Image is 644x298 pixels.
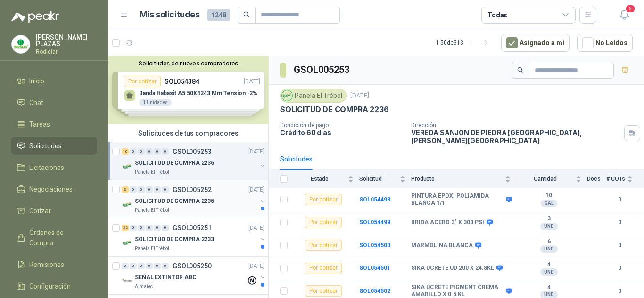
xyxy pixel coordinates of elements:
[293,170,359,188] th: Estado
[29,259,64,270] span: Remisiones
[36,49,97,55] p: Rodiclar
[516,261,581,268] b: 4
[146,225,153,231] div: 0
[293,176,346,182] span: Estado
[29,97,43,108] span: Chat
[135,245,169,252] p: Panela El Trébol
[11,94,97,112] a: Chat
[11,11,59,23] img: Logo peakr
[11,277,97,295] a: Configuración
[516,170,587,188] th: Cantidad
[135,235,214,244] p: SOLICITUD DE COMPRA 2233
[248,185,264,194] p: [DATE]
[516,176,574,182] span: Cantidad
[282,90,292,101] img: Company Logo
[135,159,214,168] p: SOLICITUD DE COMPRA 2236
[154,186,161,193] div: 0
[130,263,137,269] div: 0
[606,218,633,227] b: 0
[243,11,250,18] span: search
[162,263,169,269] div: 0
[436,35,494,50] div: 1 - 50 de 313
[140,8,200,22] h1: Mis solicitudes
[517,67,524,73] span: search
[248,262,264,271] p: [DATE]
[122,161,133,172] img: Company Logo
[154,225,161,231] div: 0
[280,89,347,103] div: Panela El Trébol
[411,193,504,207] b: PINTURA EPOXI POLIAMIDA BLANCA 1/1
[359,219,390,226] a: SOL054499
[305,194,342,205] div: Por cotizar
[135,197,214,206] p: SOLICITUD DE COMPRA 2235
[540,268,558,276] div: UND
[162,186,169,193] div: 0
[12,35,30,53] img: Company Logo
[606,264,633,273] b: 0
[122,184,266,214] a: 3 0 0 0 0 0 GSOL005252[DATE] Company LogoSOLICITUD DE COMPRA 2235Panela El Trébol
[207,9,230,21] span: 1248
[29,162,64,173] span: Licitaciones
[359,265,390,271] b: SOL054501
[606,287,633,296] b: 0
[577,34,633,52] button: No Leídos
[280,129,404,137] p: Crédito 60 días
[173,225,212,231] p: GSOL005251
[350,91,369,100] p: [DATE]
[146,263,153,269] div: 0
[154,148,161,155] div: 0
[516,238,581,246] b: 6
[540,245,558,253] div: UND
[138,225,145,231] div: 0
[305,263,342,274] div: Por cotizar
[606,195,633,204] b: 0
[11,72,97,90] a: Inicio
[11,159,97,177] a: Licitaciones
[29,281,71,291] span: Configuración
[11,202,97,220] a: Cotizar
[122,222,266,252] a: 32 0 0 0 0 0 GSOL005251[DATE] Company LogoSOLICITUD DE COMPRA 2233Panela El Trébol
[606,241,633,250] b: 0
[587,170,606,188] th: Docs
[122,146,266,176] a: 10 0 0 0 0 0 GSOL005253[DATE] Company LogoSOLICITUD DE COMPRA 2236Panela El Trébol
[122,275,133,287] img: Company Logo
[359,196,390,203] a: SOL054498
[108,124,268,142] div: Solicitudes de tus compradores
[411,176,503,182] span: Producto
[606,170,644,188] th: # COTs
[11,137,97,155] a: Solicitudes
[29,141,62,151] span: Solicitudes
[11,115,97,133] a: Tareas
[411,219,484,226] b: BRIDA ACERO 3" X 300 PSI
[359,242,390,249] a: SOL054500
[122,237,133,249] img: Company Logo
[248,224,264,233] p: [DATE]
[541,200,557,207] div: GAL
[359,288,390,294] a: SOL054502
[516,215,581,223] b: 3
[29,76,44,86] span: Inicio
[411,242,473,250] b: MARMOLINA BLANCA
[122,263,129,269] div: 0
[138,263,145,269] div: 0
[359,170,411,188] th: Solicitud
[411,122,620,129] p: Dirección
[162,148,169,155] div: 0
[112,60,264,67] button: Solicitudes de nuevos compradores
[359,176,398,182] span: Solicitud
[135,273,197,282] p: SEÑAL EXTINTOR ABC
[130,148,137,155] div: 0
[173,148,212,155] p: GSOL005253
[411,129,620,145] p: VEREDA SANJON DE PIEDRA [GEOGRAPHIC_DATA] , [PERSON_NAME][GEOGRAPHIC_DATA]
[305,240,342,251] div: Por cotizar
[616,7,633,24] button: 5
[36,34,97,47] p: [PERSON_NAME] PLAZAS
[29,119,50,129] span: Tareas
[411,170,516,188] th: Producto
[625,4,636,13] span: 5
[138,148,145,155] div: 0
[29,227,88,248] span: Órdenes de Compra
